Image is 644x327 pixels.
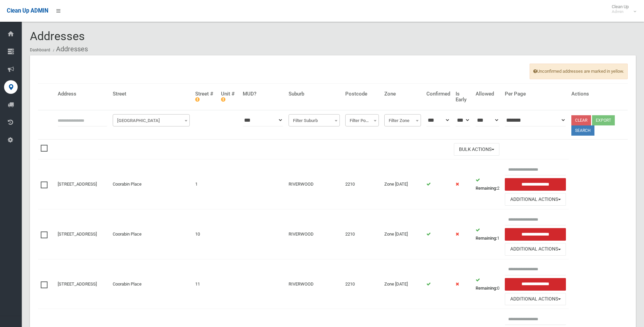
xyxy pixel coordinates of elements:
td: 0 [473,259,502,309]
td: 2210 [343,159,382,209]
td: RIVERWOOD [286,159,343,209]
h4: Suburb [289,91,340,97]
h4: Address [58,91,107,97]
span: Clean Up ADMIN [7,7,48,14]
td: Zone [DATE] [382,259,424,309]
span: Clean Up [608,4,636,14]
button: Search [571,125,594,136]
span: Unconfirmed addresses are marked in yellow. [530,64,628,79]
a: [STREET_ADDRESS] [58,281,97,287]
span: Filter Zone [386,116,419,125]
button: Additional Actions [505,243,566,256]
h4: Allowed [476,91,499,97]
td: 2 [473,159,502,209]
td: 2210 [343,209,382,259]
td: 11 [192,259,219,309]
span: Filter Street [113,114,190,126]
td: Zone [DATE] [382,159,424,209]
td: Coorabin Place [110,209,192,259]
td: 1 [192,159,219,209]
h4: Unit # [221,91,237,102]
a: [STREET_ADDRESS] [58,182,97,187]
strong: Remaining: [476,236,497,241]
td: 2210 [343,259,382,309]
button: Additional Actions [505,193,566,206]
h4: Postcode [345,91,379,97]
h4: Street # [195,91,216,102]
td: 10 [192,209,219,259]
span: Addresses [30,29,85,43]
button: Export [592,115,615,125]
td: 1 [473,209,502,259]
span: Filter Suburb [289,114,340,126]
h4: Zone [384,91,421,97]
button: Additional Actions [505,293,566,306]
td: Zone [DATE] [382,209,424,259]
li: Addresses [51,43,88,55]
h4: Confirmed [426,91,450,97]
strong: Remaining: [476,186,497,191]
h4: Is Early [456,91,470,102]
td: Coorabin Place [110,159,192,209]
span: Filter Postcode [347,116,377,125]
h4: Per Page [505,91,566,97]
a: Clear [571,115,591,125]
td: RIVERWOOD [286,259,343,309]
a: Dashboard [30,48,50,52]
td: Coorabin Place [110,259,192,309]
button: Bulk Actions [454,143,499,156]
a: [STREET_ADDRESS] [58,231,97,237]
span: Filter Postcode [345,114,379,126]
span: Filter Zone [384,114,421,126]
span: Filter Suburb [290,116,338,125]
h4: Street [113,91,190,97]
h4: MUD? [243,91,283,97]
span: Filter Street [114,116,188,125]
strong: Remaining: [476,286,497,291]
h4: Actions [571,91,625,97]
td: RIVERWOOD [286,209,343,259]
small: Admin [612,9,629,14]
